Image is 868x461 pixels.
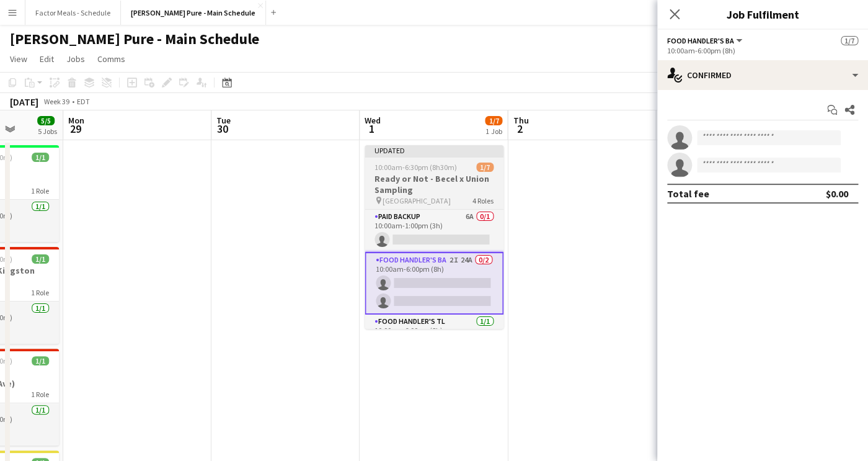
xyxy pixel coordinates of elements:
app-card-role: Food Handler's TL1/110:00am-6:00pm (8h) [365,315,503,357]
span: 4 Roles [472,196,494,205]
div: $0.00 [826,187,848,200]
span: Food Handler's BA [667,36,734,45]
span: View [10,53,27,65]
button: Food Handler's BA [667,36,744,45]
h1: [PERSON_NAME] Pure - Main Schedule [10,30,259,48]
span: 1 Role [31,288,49,297]
span: Wed [365,115,381,126]
span: 1/1 [32,153,49,162]
span: Jobs [66,53,85,65]
button: [PERSON_NAME] Pure - Main Schedule [121,1,266,25]
div: EDT [77,97,90,106]
div: Total fee [667,187,709,200]
h3: Ready or Not - Becel x Union Sampling [365,173,503,195]
a: Comms [92,51,130,67]
div: 10:00am-6:00pm (8h) [667,46,858,55]
span: 1/1 [32,356,49,365]
span: 29 [66,122,84,136]
span: 5/5 [37,116,55,125]
div: Confirmed [657,60,868,90]
span: Comms [97,53,125,65]
span: 2 [511,122,528,136]
span: 1 [363,122,381,136]
span: 1/7 [841,36,858,45]
span: Thu [513,115,528,126]
span: 30 [215,122,231,136]
span: Tue [216,115,231,126]
div: 5 Jobs [38,127,57,136]
span: 1/7 [476,163,494,172]
span: Mon [68,115,84,126]
div: [DATE] [10,96,38,108]
app-card-role: Paid Backup6A0/110:00am-1:00pm (3h) [365,210,503,252]
span: 1/7 [485,116,502,125]
a: Edit [35,51,59,67]
a: View [5,51,32,67]
span: 1 Role [31,390,49,399]
span: 1 Role [31,186,49,195]
span: Week 39 [41,97,72,106]
span: Edit [40,53,54,65]
app-job-card: Updated10:00am-6:30pm (8h30m)1/7Ready or Not - Becel x Union Sampling [GEOGRAPHIC_DATA]4 RolesPai... [365,145,503,329]
button: Factor Meals - Schedule [25,1,121,25]
div: Updated [365,145,503,155]
span: [GEOGRAPHIC_DATA] [383,196,451,205]
span: 1/1 [32,254,49,264]
div: 1 Job [485,127,502,136]
h3: Job Fulfilment [657,6,868,22]
app-card-role: Food Handler's BA2I24A0/210:00am-6:00pm (8h) [365,252,503,315]
span: 10:00am-6:30pm (8h30m) [374,163,457,172]
a: Jobs [61,51,90,67]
